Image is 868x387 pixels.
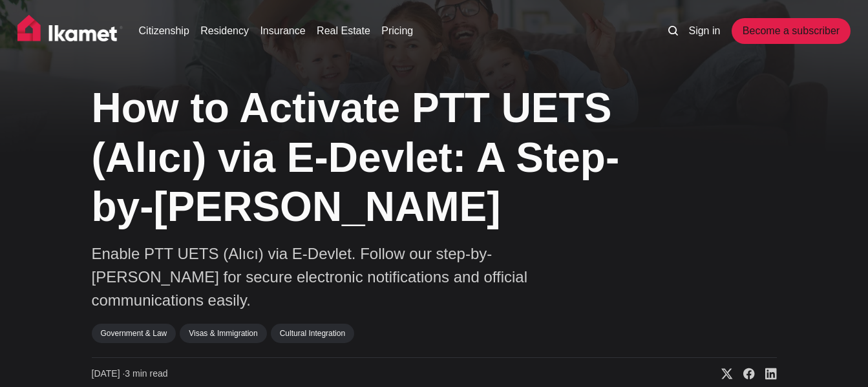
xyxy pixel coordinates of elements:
a: Become a subscriber [732,18,851,44]
time: 3 min read [92,368,168,381]
a: Visas & Immigration [180,324,266,343]
a: Share on Linkedin [755,368,777,381]
p: Enable PTT UETS (Alıcı) via E-Devlet. Follow our step-by-[PERSON_NAME] for secure electronic noti... [92,242,596,312]
a: Share on X [711,368,733,381]
a: Cultural Integration [271,324,354,343]
a: Real Estate [317,23,370,39]
a: Sign in [688,23,720,39]
img: Ikamet home [17,15,123,47]
a: Insurance [260,23,305,39]
h1: How to Activate PTT UETS (Alıcı) via E-Devlet: A Step-by-[PERSON_NAME] [92,83,635,232]
a: Government & Law [92,324,176,343]
span: [DATE] ∙ [92,368,125,379]
a: Residency [200,23,249,39]
a: Share on Facebook [733,368,755,381]
a: Pricing [381,23,413,39]
a: Citizenship [139,23,189,39]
